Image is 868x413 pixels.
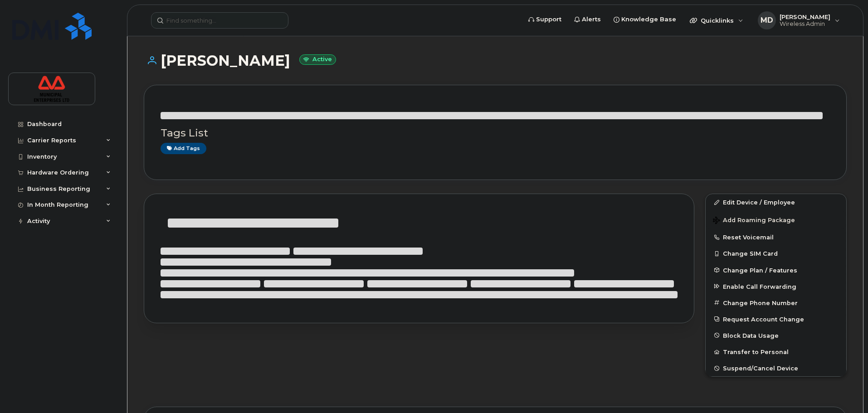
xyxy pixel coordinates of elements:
button: Request Account Change [706,311,846,327]
button: Block Data Usage [706,327,846,344]
button: Transfer to Personal [706,344,846,360]
button: Change Plan / Features [706,262,846,278]
small: Active [299,54,336,65]
button: Add Roaming Package [706,210,846,229]
button: Enable Call Forwarding [706,278,846,295]
a: Edit Device / Employee [706,194,846,210]
a: Add tags [161,143,206,154]
span: Add Roaming Package [713,217,795,225]
span: Change Plan / Features [723,267,797,273]
button: Change Phone Number [706,295,846,311]
h3: Tags List [161,127,830,139]
span: Suspend/Cancel Device [723,365,798,372]
h1: [PERSON_NAME] [144,53,847,68]
button: Reset Voicemail [706,229,846,245]
button: Suspend/Cancel Device [706,360,846,376]
span: Enable Call Forwarding [723,283,796,290]
button: Change SIM Card [706,245,846,262]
